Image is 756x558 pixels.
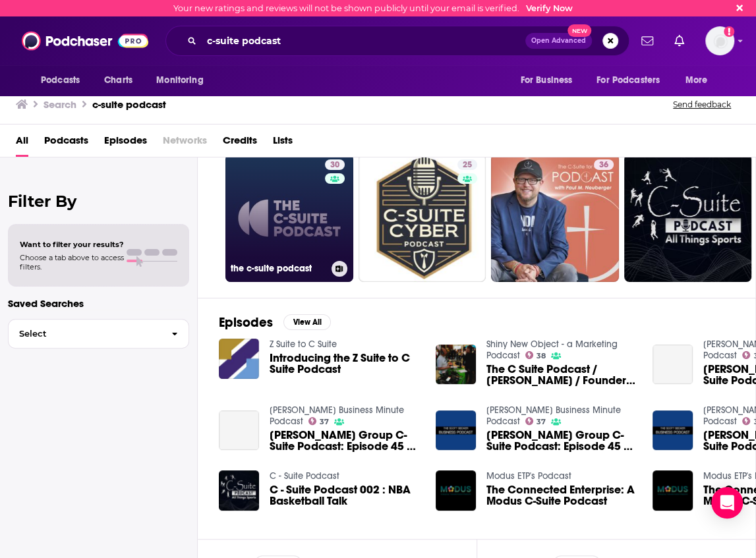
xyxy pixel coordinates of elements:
span: More [685,71,708,90]
a: Becker Group C-Suite Podcast: Episode 45 – Lee Eisenstaedt [486,430,637,452]
a: Becker Business Minute Podcast [270,405,404,427]
span: Podcasts [41,71,80,90]
a: 37 [525,417,546,425]
button: Open AdvancedNew [525,33,592,49]
h3: the c-suite podcast [231,263,326,274]
button: open menu [147,68,220,93]
a: Shiny New Object - a Marketing Podcast [486,339,618,361]
span: 37 [320,419,329,425]
span: Networks [163,130,207,157]
span: [PERSON_NAME] Group C-Suite Podcast: Episode 45 – [PERSON_NAME] [270,430,420,452]
img: The Connected Enterprise: A Modus C-Suite Podcast [436,470,476,511]
button: open menu [511,68,589,93]
span: Choose a tab above to access filters. [20,253,124,271]
span: 30 [330,159,339,172]
img: Becker Group C-Suite Podcast: Episode 44 – Tom Gimbel [653,410,693,451]
img: The Connected Enterprise: A Modus C-Suite Podcast [653,470,693,511]
a: Z Suite to C Suite [270,339,337,350]
span: Want to filter your results? [20,240,124,249]
a: C - Suite Podcast 002 : NBA Basketball Talk [270,484,420,507]
a: All [16,130,28,157]
button: open menu [32,68,97,93]
button: open menu [676,68,724,93]
p: Saved Searches [8,297,189,310]
a: Lists [273,130,293,157]
span: For Podcasters [596,71,660,90]
a: 25 [457,159,477,170]
h3: c-suite podcast [92,98,166,111]
h2: Episodes [219,314,273,331]
span: 36 [599,159,608,172]
a: 30the c-suite podcast [225,154,353,282]
a: Credits [223,130,257,157]
span: The C Suite Podcast / [PERSON_NAME] / Founder / Podcasting [486,364,637,386]
span: Logged in as Citichaser [705,26,734,55]
a: Becker Group C-Suite Podcast: Episode 45 – Lee Eisenstaedt [219,410,259,451]
button: Select [8,319,189,349]
span: [PERSON_NAME] Group C-Suite Podcast: Episode 45 – [PERSON_NAME] [486,430,637,452]
a: 38 [525,351,546,359]
button: Show profile menu [705,26,734,55]
a: 36 [491,154,619,282]
a: 30 [325,159,345,170]
span: Open Advanced [531,38,586,44]
span: Monitoring [156,71,203,90]
a: 36 [594,159,614,170]
button: Send feedback [669,99,735,110]
button: View All [283,314,331,330]
a: C - Suite Podcast [270,470,339,482]
span: 37 [537,419,546,425]
span: 25 [463,159,472,172]
a: Modus ETP's Podcast [486,470,571,482]
input: Search podcasts, credits, & more... [202,30,525,51]
a: EpisodesView All [219,314,331,331]
a: 25 [359,154,486,282]
span: Select [9,329,161,338]
div: Open Intercom Messenger [711,487,743,518]
div: Your new ratings and reviews will not be shown publicly until your email is verified. [173,3,573,13]
button: open menu [588,68,679,93]
img: Podchaser - Follow, Share and Rate Podcasts [22,28,148,53]
a: The Connected Enterprise: A Modus C-Suite Podcast [486,484,637,507]
span: 38 [537,353,546,359]
img: Introducing the Z Suite to C Suite Podcast [219,339,259,379]
img: User Profile [705,26,734,55]
img: Becker Group C-Suite Podcast: Episode 45 – Lee Eisenstaedt [436,410,476,451]
span: New [567,24,591,37]
div: Search podcasts, credits, & more... [165,26,629,56]
a: Becker Business Minute Podcast [486,405,621,427]
a: Introducing the Z Suite to C Suite Podcast [270,352,420,375]
a: Show notifications dropdown [636,30,658,52]
a: Episodes [104,130,147,157]
span: Charts [104,71,132,90]
h2: Filter By [8,192,189,211]
a: Becker Group C-Suite Podcast: Episode 45 – Lee Eisenstaedt [270,430,420,452]
span: For Business [520,71,572,90]
a: Show notifications dropdown [669,30,689,52]
a: Charts [96,68,140,93]
h3: Search [44,98,76,111]
a: The C Suite Podcast / Russell Goldsmith / Founder / Podcasting [486,364,637,386]
svg: Email not verified [724,26,734,37]
a: Verify Now [526,3,573,13]
a: 37 [308,417,330,425]
a: Podcasts [44,130,88,157]
img: C - Suite Podcast 002 : NBA Basketball Talk [219,470,259,511]
img: The C Suite Podcast / Russell Goldsmith / Founder / Podcasting [436,345,476,385]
